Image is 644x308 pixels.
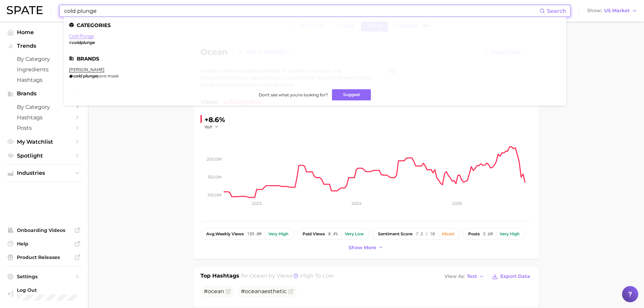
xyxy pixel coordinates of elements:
[17,77,71,83] span: Hashtags
[245,288,261,294] span: ocean
[301,273,334,279] span: high to low
[17,56,71,62] span: by Category
[288,289,293,294] button: Flag as miscategorized or irrelevant
[69,56,561,62] li: Brands
[5,252,82,262] a: Product Releases
[468,232,480,236] span: posts
[268,232,288,236] div: Very high
[5,285,82,303] a: Log out. Currently logged in with e-mail thomas.just@givaudan.com.
[208,288,224,294] span: ocean
[17,139,71,145] span: My Watchlist
[17,125,71,131] span: Posts
[17,91,71,97] span: Brands
[372,228,460,240] button: sentiment score7.3 / 10Mixed
[452,201,461,206] tspan: 2025
[259,92,328,97] span: Don't see what you're looking for?
[5,239,82,249] a: Help
[17,29,71,35] span: Home
[297,228,369,240] button: paid views0.4%Very low
[347,243,385,252] button: Show more
[208,192,221,197] tspan: 100.0m
[205,114,225,125] div: +8.6%
[5,168,82,178] button: Industries
[17,104,71,110] span: by Category
[547,8,566,14] span: Search
[17,287,84,293] span: Log Out
[207,156,221,161] tspan: 200.0m
[332,89,371,100] button: Suggest
[351,201,361,206] tspan: 2024
[604,9,630,13] span: US Market
[462,228,525,240] button: posts3.6mVery high
[7,6,43,14] img: SPATE
[5,54,82,64] a: by Category
[206,232,244,236] span: weekly views
[5,271,82,282] a: Settings
[5,225,82,235] a: Onboarding Videos
[349,245,376,251] span: Show more
[17,254,71,260] span: Product Releases
[345,232,364,236] div: Very low
[252,201,261,206] tspan: 2023
[83,73,97,78] em: plunge
[5,137,82,147] a: My Watchlist
[443,272,486,281] button: View AsText
[490,272,531,281] button: Export Data
[587,9,602,13] span: Show
[69,40,72,45] span: #
[328,232,338,236] span: 0.4%
[5,75,82,85] a: Hashtags
[5,64,82,75] a: Ingredients
[483,232,493,236] span: 3.6m
[69,67,104,72] a: [PERSON_NAME]
[17,43,71,49] span: Trends
[17,170,71,176] span: Industries
[5,102,82,112] a: by Category
[208,174,221,180] tspan: 150.0m
[500,274,530,279] span: Export Data
[249,273,267,279] span: ocean
[303,232,325,236] span: paid views
[200,272,239,281] h1: Top Hashtags
[17,274,71,280] span: Settings
[205,124,212,130] span: YoY
[225,289,231,294] button: Flag as miscategorized or irrelevant
[64,5,540,17] input: Search here for a brand, industry, or ingredient
[5,89,82,99] button: Brands
[69,33,94,39] a: cold plunge
[378,232,412,236] span: sentiment score
[206,231,215,236] abbr: average
[5,27,82,38] a: Home
[72,40,95,45] em: coldplunge
[586,6,639,15] button: ShowUS Market
[445,275,465,278] span: View As
[467,275,477,278] span: Text
[5,41,82,51] button: Trends
[17,227,71,233] span: Onboarding Videos
[5,123,82,133] a: Posts
[5,112,82,123] a: Hashtags
[97,73,119,78] span: pore mask
[17,152,71,159] span: Spotlight
[200,228,294,240] button: avg.weekly views159.0mVery high
[17,66,71,73] span: Ingredients
[416,232,435,236] span: 7.3 / 10
[73,73,82,78] em: cold
[241,288,287,294] span: # aesthetic
[5,150,82,161] a: Spotlight
[204,288,224,294] span: #
[69,22,561,28] li: Categories
[205,124,219,130] button: YoY
[17,241,71,247] span: Help
[17,114,71,121] span: Hashtags
[500,232,520,236] div: Very high
[442,232,454,236] div: Mixed
[247,232,261,236] span: 159.0m
[241,272,334,281] h2: for by Views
